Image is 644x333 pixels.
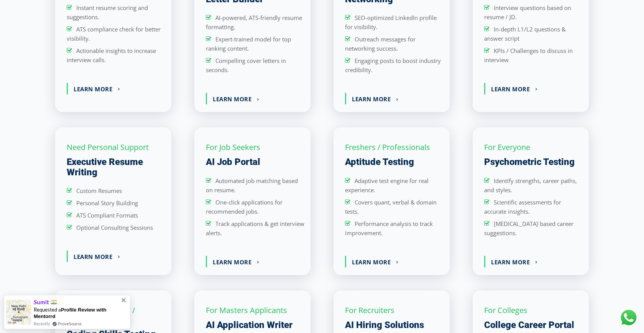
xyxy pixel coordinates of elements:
[206,220,304,237] span: Track applications & get interview alerts.
[76,224,153,231] span: Optional Consulting Sessions
[484,198,561,215] span: Scientific assessments for accurate insights.
[76,199,138,207] span: Personal Story Building
[206,57,286,74] span: Compelling cover letters in seconds.
[345,320,424,330] h3: AI Hiring Solutions
[345,57,441,74] span: Engaging posts to boost industry credibility.
[346,256,404,267] a: Learn More
[484,25,566,42] span: In-depth L1/L2 questions & answer script
[484,4,571,21] span: Interview questions based on resume / JD.
[67,143,149,152] h3: Need Personal Support
[345,306,394,315] h3: For Recruiters
[207,93,265,104] a: Learn More
[34,299,57,306] span: Sumit
[484,177,577,194] span: Identify strengths, career paths, and styles.
[484,143,530,152] h3: For Everyone
[67,47,156,64] span: Actionable insights to increase interview calls.
[51,300,57,305] img: provesource country flag image
[34,307,106,319] span: Profile Review with Mentorrd
[346,93,404,104] a: Learn More
[484,320,574,330] h3: College Career Portal
[207,256,265,267] a: Learn More
[484,220,573,237] span: [MEDICAL_DATA] based career suggestions.
[619,308,638,327] div: Chat with Us
[34,320,50,327] span: Recently
[485,83,543,94] a: Learn More
[206,35,291,52] span: Expert-trained model for top ranking content.
[484,306,527,315] h3: For Colleges
[484,47,573,64] span: KPIs / Challenges to discuss in interview
[345,14,437,31] span: SEO-optimized LinkedIn profile for visibility.
[67,25,161,42] span: ATS compliance check for better visibility.
[345,220,433,237] span: Performance analysis to track improvement.
[206,157,260,167] h3: AI Job Portal
[206,320,292,330] h3: AI Application Writer
[68,83,126,94] a: Learn More
[485,256,543,267] a: Learn More
[67,4,148,21] span: Instant resume scoring and suggestions.
[58,320,82,327] a: ProveSource
[345,35,416,52] span: Outreach messages for networking success.
[345,143,430,152] h3: Freshers / Professionals
[484,157,575,167] h3: Psychometric Testing
[206,177,298,194] span: Automated job matching based on resume.
[34,307,106,319] span: Requested a
[206,14,302,31] span: AI-powered, ATS-friendly resume formatting.
[206,306,287,315] h3: For Masters Applicants
[345,177,429,194] span: Adaptive test engine for real experience.
[68,251,126,262] a: Learn More
[76,187,122,195] span: Custom Resumes
[206,143,260,152] h3: For Job Seekers
[206,198,283,215] span: One-click applications for recommended jobs.
[345,198,437,215] span: Covers quant, verbal & domain tests.
[345,157,414,167] h3: Aptitude Testing
[6,300,31,325] img: provesource social proof notification image
[67,157,166,177] h3: Executive Resume Writing
[76,211,138,219] span: ATS Compliant Formats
